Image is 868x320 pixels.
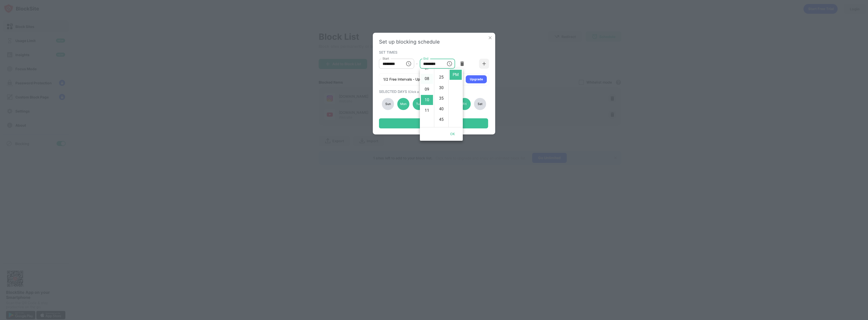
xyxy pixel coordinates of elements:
[421,74,433,84] li: 8 hours
[435,104,447,114] li: 40 minutes
[403,59,414,69] button: Choose time, selected time is 6:00 AM
[488,35,493,40] img: x-button.svg
[450,70,462,80] li: PM
[408,90,445,94] span: (Click a day to deactivate)
[382,98,394,110] div: Sun
[435,125,447,135] li: 50 minutes
[445,129,461,139] button: OK
[421,84,433,94] li: 9 hours
[444,59,454,69] button: Choose time, selected time is 10:00 PM
[420,69,434,127] ul: Select hours
[434,69,448,127] ul: Select minutes
[421,95,433,105] li: 10 hours
[383,77,453,82] div: 1/2 Free Intervals - Upgrade for 5 intervals
[416,61,418,66] div: -
[435,115,447,125] li: 45 minutes
[379,89,488,94] div: SELECTED DAYS
[379,50,488,54] div: SET TIMES
[448,69,463,127] ul: Select meridiem
[470,77,483,82] div: Upgrade
[474,98,486,110] div: Sat
[459,98,471,110] div: Fri
[413,98,425,110] div: Tue
[379,39,489,45] div: Set up blocking schedule
[383,56,389,61] label: Start
[421,105,433,116] li: 11 hours
[435,72,447,82] li: 25 minutes
[397,98,409,110] div: Mon
[423,56,428,61] label: End
[435,83,447,93] li: 30 minutes
[435,93,447,103] li: 35 minutes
